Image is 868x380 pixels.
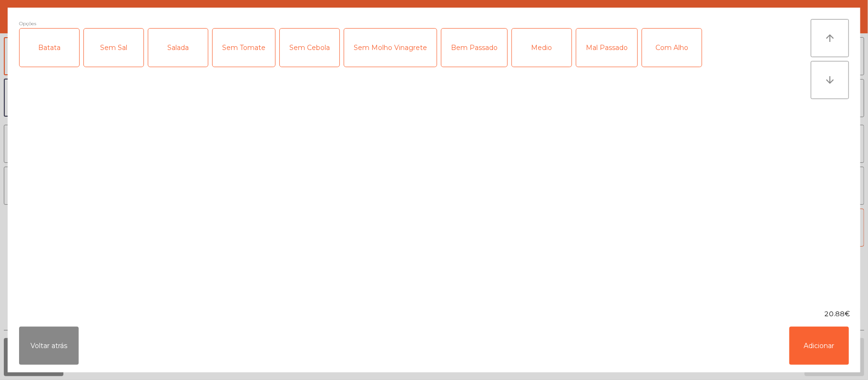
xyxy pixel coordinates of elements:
[19,19,36,28] span: Opções
[824,74,836,86] i: arrow_downward
[441,29,507,67] div: Bem Passado
[148,29,208,67] div: Salada
[789,327,849,365] button: Adicionar
[642,29,702,67] div: Com Alho
[19,327,79,365] button: Voltar atrás
[811,19,849,57] button: arrow_upward
[213,29,275,67] div: Sem Tomate
[824,32,836,44] i: arrow_upward
[344,29,437,67] div: Sem Molho Vinagrete
[8,309,860,319] div: 20.88€
[20,29,79,67] div: Batata
[280,29,339,67] div: Sem Cebola
[84,29,143,67] div: Sem Sal
[512,29,572,67] div: Medio
[576,29,637,67] div: Mal Passado
[811,61,849,99] button: arrow_downward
